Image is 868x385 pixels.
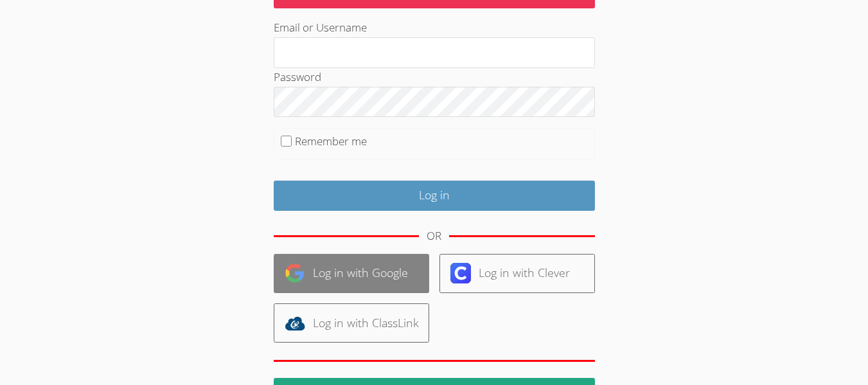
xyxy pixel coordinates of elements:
a: Log in with Clever [439,254,595,293]
a: Log in with ClassLink [274,303,429,343]
img: classlink-logo-d6bb404cc1216ec64c9a2012d9dc4662098be43eaf13dc465df04b49fa7ab582.svg [285,313,305,334]
label: Remember me [295,134,367,148]
label: Email or Username [274,20,367,35]
img: clever-logo-6eab21bc6e7a338710f1a6ff85c0baf02591cd810cc4098c63d3a4b26e2feb20.svg [450,263,471,283]
input: Log in [274,181,595,211]
div: OR [427,227,441,246]
a: Log in with Google [274,254,429,293]
label: Password [274,69,321,84]
img: google-logo-50288ca7cdecda66e5e0955fdab243c47b7ad437acaf1139b6f446037453330a.svg [285,263,305,283]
